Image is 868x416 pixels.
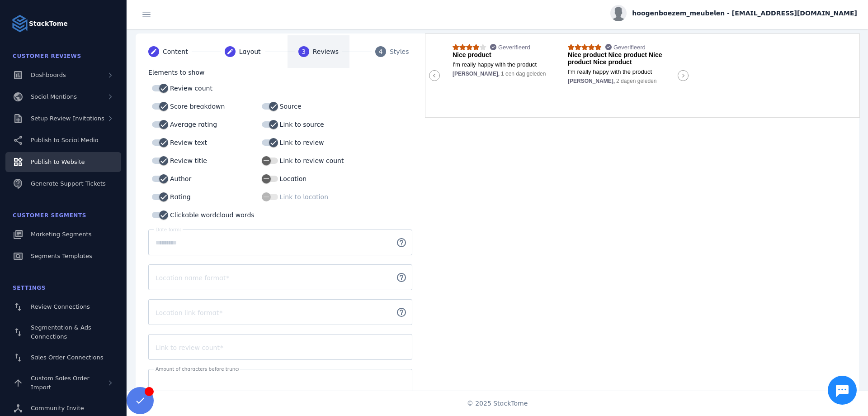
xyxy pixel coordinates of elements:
span: Custom Sales Order Import [31,375,90,391]
label: Source [278,101,302,112]
span: Community Invite [31,405,84,411]
span: Segmentation & Ads Connections [31,324,91,340]
label: Score breakdown [168,101,225,112]
span: 4 [379,47,383,57]
strong: StackTome [29,19,68,29]
span: hoogenboezem_meubelen - [EMAIL_ADDRESS][DOMAIN_NAME] [632,9,857,18]
mat-icon: help_outline [391,237,412,248]
mat-label: Location link format [156,309,219,316]
label: Average rating [168,119,217,130]
label: Review text [168,137,207,148]
label: Review title [168,155,207,166]
img: Logo image [11,14,29,33]
div: Reviews [313,47,339,57]
label: Review count [168,83,212,94]
mat-icon: help_outline [391,307,412,318]
a: Sales Order Connections [5,348,121,368]
span: Marketing Segments [31,231,91,238]
label: Clickable wordcloud words [168,210,255,220]
span: Review Connections [31,303,90,310]
div: Layout [239,47,262,57]
a: Publish to Website [5,152,121,172]
mat-label: Date format [156,227,184,232]
span: Publish to Website [31,158,85,165]
mat-label: Amount of characters before truncation [156,366,250,372]
mat-icon: create [225,46,236,57]
mat-label: Location name format [156,274,226,282]
label: Link to review count [278,155,344,166]
span: © 2025 StackTome [467,399,528,408]
img: profile.jpg [610,5,627,21]
span: Publish to Social Media [31,137,99,143]
label: Location [278,173,307,184]
span: Customer Reviews [13,53,81,59]
span: Setup Review Invitations [31,115,104,122]
span: Sales Order Connections [31,354,103,361]
mat-icon: help_outline [391,272,412,283]
mat-icon: create [148,46,159,57]
span: Settings [13,285,46,291]
label: Rating [168,191,191,202]
span: Segments Templates [31,253,92,259]
button: hoogenboezem_meubelen - [EMAIL_ADDRESS][DOMAIN_NAME] [610,5,857,21]
span: Customer Segments [13,212,86,219]
a: Publish to Social Media [5,130,121,150]
span: Dashboards [31,72,66,78]
span: Generate Support Tickets [31,180,106,187]
div: Content [163,47,188,57]
label: Link to source [278,119,324,130]
mat-label: Link to review count [156,344,220,351]
a: Marketing Segments [5,225,121,244]
a: Generate Support Tickets [5,174,121,194]
label: Link to location [278,191,328,202]
a: Segments Templates [5,246,121,266]
label: Link to review [278,137,324,148]
label: Author [168,173,191,184]
a: Segmentation & Ads Connections [5,319,121,346]
span: 3 [302,47,306,57]
span: Social Mentions [31,93,77,100]
a: Review Connections [5,297,121,317]
mat-label: Elements to show [148,69,204,76]
div: Styles [390,47,412,57]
